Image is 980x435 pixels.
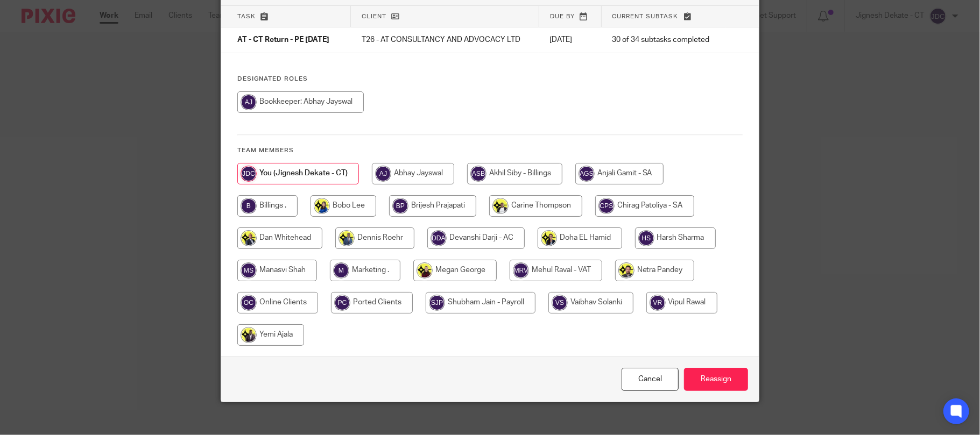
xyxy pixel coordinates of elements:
[237,37,329,44] span: AT - CT Return - PE [DATE]
[549,34,590,45] p: [DATE]
[612,13,679,19] span: Current subtask
[237,146,743,155] h4: Team members
[622,368,679,391] a: Close this dialog window
[237,13,256,19] span: Task
[362,13,386,19] span: Client
[362,34,528,45] p: T26 - AT CONSULTANCY AND ADVOCACY LTD
[684,368,748,391] input: Reassign
[237,75,743,83] h4: Designated Roles
[550,13,575,19] span: Due by
[601,27,725,53] td: 30 of 34 subtasks completed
